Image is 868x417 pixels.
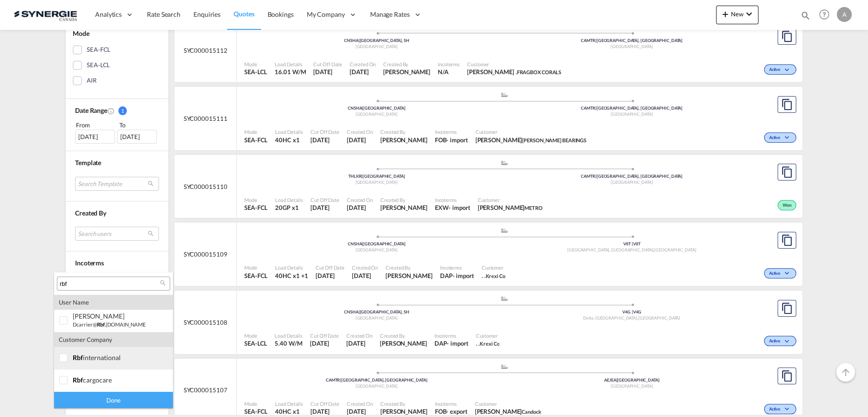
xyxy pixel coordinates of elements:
[73,312,146,320] div: daniel Carrier
[73,321,147,327] small: dcarrier@ .[DOMAIN_NAME]
[97,321,105,327] span: rbf
[73,376,83,384] span: rbf
[54,332,173,347] div: customer company
[73,354,83,361] span: rbf
[73,376,146,384] div: <span class="highlightedText">rbf</span> cargocare
[159,279,166,286] md-icon: icon-magnify
[54,295,173,310] div: user name
[54,392,173,408] div: Done
[73,354,146,361] div: <span class="highlightedText">rbf</span> international
[60,280,160,288] input: Search Customer Details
